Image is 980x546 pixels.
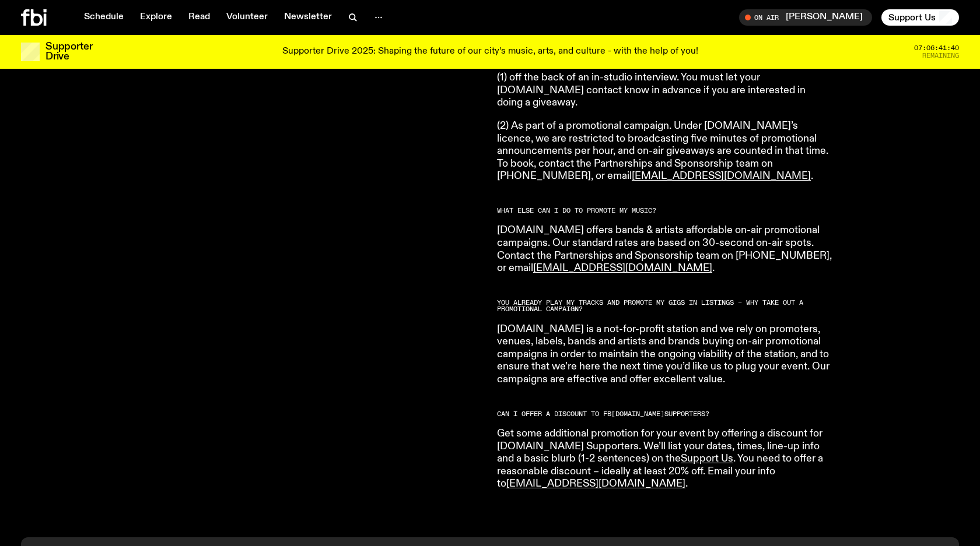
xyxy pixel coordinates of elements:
a: [EMAIL_ADDRESS][DOMAIN_NAME] [533,263,712,273]
a: Support Us [681,453,733,464]
a: Read [181,9,217,26]
h3: Supporter Drive [45,42,92,62]
p: Get some additional promotion for your event by offering a discount for [DOMAIN_NAME] Supporters.... [497,428,833,491]
p: [DOMAIN_NAME] offers bands & artists affordable on-air promotional campaigns. Our standard rates ... [497,224,833,274]
span: 07:06:41:40 [914,45,959,51]
p: Supporter Drive 2025: Shaping the future of our city’s music, arts, and culture - with the help o... [282,47,698,57]
p: [DOMAIN_NAME] is a not-for-profit station and we rely on promoters, venues, labels, bands and art... [497,323,833,386]
a: Schedule [77,9,131,26]
a: Explore [133,9,179,26]
span: Support Us [888,12,936,23]
p: (1) off the back of an in-studio interview. You must let your [DOMAIN_NAME] contact know in advan... [497,72,833,110]
a: Newsletter [277,9,339,26]
button: On Air[PERSON_NAME] [739,9,872,26]
a: Volunteer [219,9,275,26]
a: [EMAIL_ADDRESS][DOMAIN_NAME] [632,171,811,181]
span: Remaining [922,52,959,59]
button: Support Us [881,9,959,26]
h2: WHAT ELSE CAN I DO TO PROMOTE MY MUSIC? [497,207,833,214]
h2: YOU ALREADY PLAY MY TRACKS AND PROMOTE MY GIGS IN LISTINGS – WHY TAKE OUT A PROMOTIONAL CAMPAIGN? [497,300,833,313]
p: (2) As part of a promotional campaign. Under [DOMAIN_NAME]’s licence, we are restricted to broadc... [497,120,833,183]
a: [EMAIL_ADDRESS][DOMAIN_NAME] [506,478,685,489]
h2: CAN I OFFER A DISCOUNT TO FB [DOMAIN_NAME] SUPPORTERS? [497,411,833,417]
